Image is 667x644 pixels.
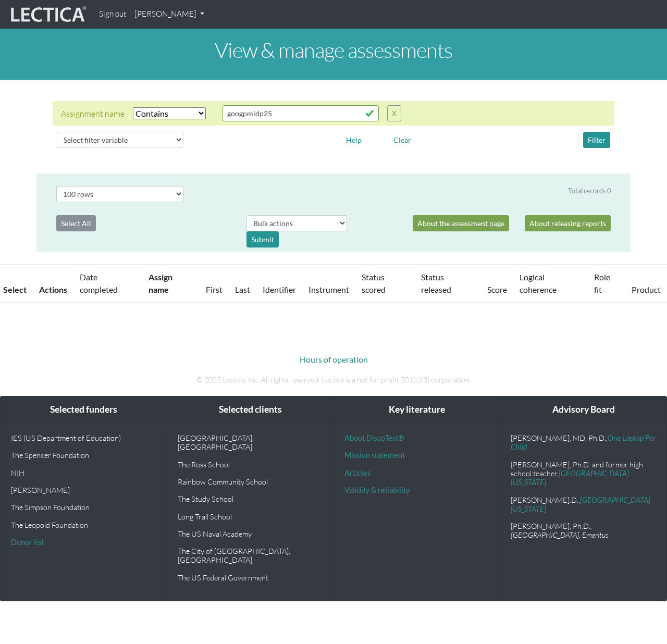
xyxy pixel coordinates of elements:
p: [PERSON_NAME] [11,486,156,494]
a: Hours of operation [300,354,368,364]
img: lecticalive [8,5,87,24]
a: Role fit [594,272,610,294]
p: Rainbow Community School [178,477,323,486]
a: Status scored [362,272,386,294]
a: Mission statement [344,451,405,460]
p: IES (US Department of Education) [11,434,156,442]
a: Date completed [80,272,118,294]
em: , [GEOGRAPHIC_DATA], Emeritus [511,522,609,539]
p: The Simpson Foundation [11,503,156,512]
a: Help [341,134,366,144]
p: [GEOGRAPHIC_DATA], [GEOGRAPHIC_DATA] [178,434,323,452]
a: Sign out [95,4,130,24]
a: Instrument [308,284,349,294]
a: Last [235,284,250,294]
a: Status released [421,272,451,294]
p: The Spencer Foundation [11,451,156,460]
a: Validity & reliability [344,486,410,494]
p: [PERSON_NAME], Ph.D. and former high school teacher, [511,460,656,487]
a: [PERSON_NAME] [130,4,208,24]
a: First [206,284,223,294]
p: [PERSON_NAME], Ph.D. [511,522,656,540]
button: X [387,105,401,121]
p: The Ross School [178,460,323,469]
div: Selected clients [167,397,333,423]
a: About releasing reports [525,215,611,231]
button: Select All [56,215,96,231]
p: The Leopold Foundation [11,521,156,529]
a: Identifier [263,284,296,294]
a: Logical coherence [520,272,557,294]
p: NIH [11,468,156,477]
a: About DiscoTest® [344,434,404,442]
p: [PERSON_NAME].D., [511,496,656,514]
p: The Study School [178,494,323,503]
a: Donor list [11,538,44,547]
div: Selected funders [1,397,167,423]
div: Advisory Board [500,397,666,423]
a: [GEOGRAPHIC_DATA][US_STATE] [511,496,650,513]
a: [GEOGRAPHIC_DATA][US_STATE] [511,469,629,487]
a: One Laptop Per Child [511,434,656,451]
div: Total records 0 [568,186,611,196]
p: [PERSON_NAME], MD, Ph.D., [511,434,656,452]
div: Assignment name [61,107,125,120]
div: Submit [246,231,279,247]
th: Assign name [142,265,200,303]
button: Help [341,132,366,148]
p: The City of [GEOGRAPHIC_DATA], [GEOGRAPHIC_DATA] [178,547,323,565]
p: © 2025 Lectica, Inc. All rights reserved. Lectica is a not for profit 501(c)(3) corporation. [44,374,623,386]
a: Articles [344,468,370,477]
a: Score [487,284,507,294]
th: Actions [33,265,73,303]
p: The US Federal Government [178,573,323,582]
button: Filter [583,132,610,148]
button: Clear [389,132,416,148]
a: Product [632,284,661,294]
a: About the assessment page [413,215,509,231]
p: Long Trail School [178,512,323,521]
div: Key literature [334,397,500,423]
p: The US Naval Academy [178,529,323,538]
